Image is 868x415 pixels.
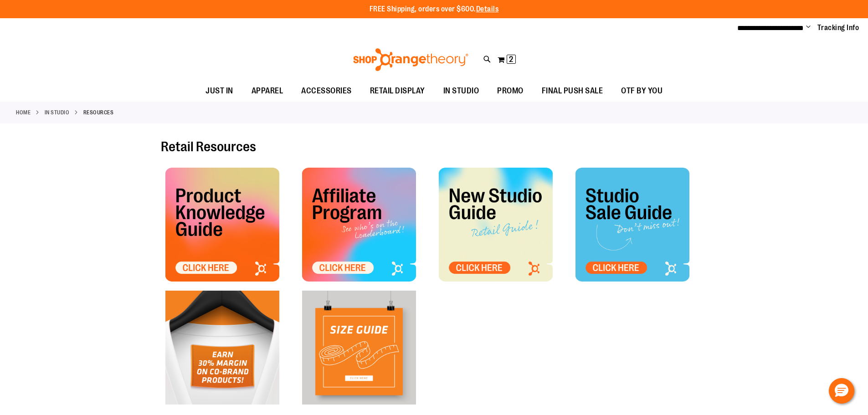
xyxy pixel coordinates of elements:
a: Tracking Info [817,23,859,33]
button: Account menu [806,23,811,32]
button: Hello, have a question? Let’s chat. [829,378,854,404]
img: OTF Affiliate Tile [302,168,416,282]
span: FINAL PUSH SALE [542,81,603,101]
a: FINAL PUSH SALE [533,81,612,102]
span: JUST IN [205,81,233,101]
img: Shop Orangetheory [352,48,470,71]
span: RETAIL DISPLAY [370,81,425,101]
h2: Retail Resources [161,139,708,154]
a: ACCESSORIES [292,81,361,102]
img: OTF - Studio Sale Tile [575,168,689,282]
a: PROMO [488,81,533,102]
span: 2 [509,55,513,64]
span: PROMO [497,81,524,101]
span: IN STUDIO [443,81,479,101]
span: APPAREL [252,81,283,101]
a: Details [476,5,499,13]
a: APPAREL [242,81,293,102]
span: ACCESSORIES [301,81,352,101]
span: OTF BY YOU [621,81,663,101]
strong: Resources [83,108,114,117]
p: FREE Shipping, orders over $600. [370,4,499,15]
a: OTF BY YOU [612,81,672,102]
a: IN STUDIO [45,108,70,117]
a: JUST IN [196,81,242,102]
a: Home [16,108,31,117]
a: IN STUDIO [434,81,488,101]
img: OTF Tile - Co Brand Marketing [165,291,279,405]
a: RETAIL DISPLAY [361,81,434,102]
